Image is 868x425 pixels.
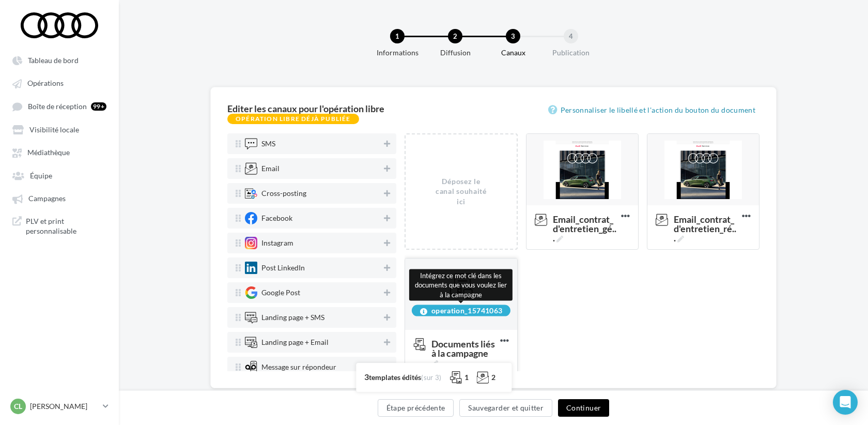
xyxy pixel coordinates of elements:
[261,215,292,222] div: Facebook
[261,314,324,321] div: Landing page + SMS
[409,269,513,301] div: Intégrez ce mot clé dans les documents que vous voulez lier à la campagne
[553,215,617,242] span: Email_contrat_d'entretien_gé
[261,165,280,172] div: Email
[464,372,469,383] div: 1
[674,223,736,244] span: ...
[538,48,604,58] div: Publication
[535,215,621,226] span: Email_contrat_d'entretien_générique
[261,264,305,271] div: Post LinkedIn
[6,97,113,116] a: Boîte de réception 99+
[421,373,441,382] span: (sur 3)
[506,29,520,43] div: 3
[364,372,369,382] span: 3
[6,166,113,185] a: Équipe
[378,399,454,417] button: Étape précédente
[459,399,552,417] button: Sauvegarder et quitter
[261,289,300,296] div: Google Post
[261,339,329,346] div: Landing page + Email
[674,215,738,242] span: Email_contrat_d'entretien_ré
[422,48,488,58] div: Diffusion
[364,48,430,58] div: Informations
[27,148,70,157] span: Médiathèque
[6,143,113,161] a: Médiathèque
[491,372,495,383] div: 2
[369,373,421,382] span: templates édités
[26,216,106,236] span: PLV et print personnalisable
[30,171,52,180] span: Équipe
[28,194,66,203] span: Campagnes
[413,339,500,351] span: Documents liés à la campagne
[30,401,99,412] p: [PERSON_NAME]
[27,79,64,88] span: Opérations
[14,401,22,412] span: Cl
[28,102,87,111] span: Boîte de réception
[553,223,616,244] span: ...
[656,215,742,226] span: Email_contrat_d'entretien_révision
[390,29,405,43] div: 1
[433,176,489,206] div: Déposez le canal souhaité ici
[227,104,384,113] div: Editer les canaux pour l'opération libre
[6,51,113,69] a: Tableau de bord
[91,102,106,111] div: 99+
[227,114,359,124] div: Opération libre déjà publiée
[261,239,293,247] div: Instagram
[548,104,760,116] a: Personnaliser le libellé et l'action du bouton du document
[6,212,113,240] a: PLV et print personnalisable
[261,363,336,371] div: Message sur répondeur
[261,190,306,197] div: Cross-posting
[558,399,609,417] button: Continuer
[431,339,495,367] span: Documents liés à la campagne
[261,140,275,147] div: SMS
[412,305,511,316] div: operation_15741063
[564,29,578,43] div: 4
[29,125,79,134] span: Visibilité locale
[833,390,858,415] div: Open Intercom Messenger
[6,73,113,92] a: Opérations
[448,29,462,43] div: 2
[28,56,79,65] span: Tableau de bord
[8,397,111,416] a: Cl [PERSON_NAME]
[6,189,113,207] a: Campagnes
[480,48,546,58] div: Canaux
[6,120,113,139] a: Visibilité locale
